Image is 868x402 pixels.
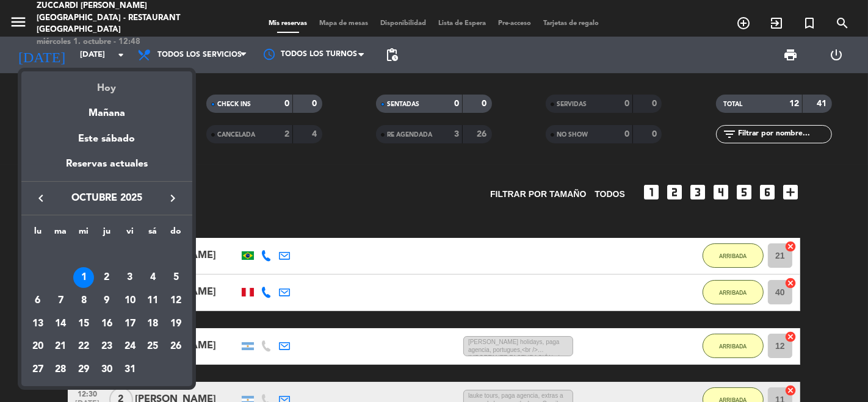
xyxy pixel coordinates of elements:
[142,290,163,311] div: 11
[120,267,140,288] div: 3
[141,336,164,359] td: 25 de octubre de 2025
[96,314,117,334] div: 16
[51,336,71,357] div: 21
[73,267,94,288] div: 1
[165,314,186,334] div: 19
[95,312,118,336] td: 16 de octubre de 2025
[49,358,73,381] td: 28 de octubre de 2025
[95,266,118,289] td: 2 de octubre de 2025
[162,190,184,206] button: keyboard_arrow_right
[21,122,192,156] div: Este sábado
[27,336,48,357] div: 20
[96,359,117,380] div: 30
[72,312,95,336] td: 15 de octubre de 2025
[118,358,142,381] td: 31 de octubre de 2025
[26,224,49,243] th: lunes
[51,290,71,311] div: 7
[118,224,142,243] th: viernes
[141,312,164,336] td: 18 de octubre de 2025
[26,243,187,267] td: OCT.
[118,289,142,312] td: 10 de octubre de 2025
[120,359,140,380] div: 31
[72,358,95,381] td: 29 de octubre de 2025
[120,314,140,334] div: 17
[21,96,192,121] div: Mañana
[120,290,140,311] div: 10
[72,266,95,289] td: 1 de octubre de 2025
[164,224,187,243] th: domingo
[95,336,118,359] td: 23 de octubre de 2025
[51,314,71,334] div: 14
[95,289,118,312] td: 9 de octubre de 2025
[26,358,49,381] td: 27 de octubre de 2025
[96,336,117,357] div: 23
[27,290,48,311] div: 6
[165,191,180,206] i: keyboard_arrow_right
[72,336,95,359] td: 22 de octubre de 2025
[165,267,186,288] div: 5
[49,336,73,359] td: 21 de octubre de 2025
[27,359,48,380] div: 27
[34,191,48,206] i: keyboard_arrow_left
[142,336,163,357] div: 25
[165,336,186,357] div: 26
[164,266,187,289] td: 5 de octubre de 2025
[96,267,117,288] div: 2
[51,359,71,380] div: 28
[73,359,94,380] div: 29
[164,336,187,359] td: 26 de octubre de 2025
[164,312,187,336] td: 19 de octubre de 2025
[165,290,186,311] div: 12
[73,314,94,334] div: 15
[26,289,49,312] td: 6 de octubre de 2025
[26,336,49,359] td: 20 de octubre de 2025
[49,289,73,312] td: 7 de octubre de 2025
[141,224,164,243] th: sábado
[118,312,142,336] td: 17 de octubre de 2025
[21,71,192,96] div: Hoy
[141,289,164,312] td: 11 de octubre de 2025
[142,267,163,288] div: 4
[118,336,142,359] td: 24 de octubre de 2025
[96,290,117,311] div: 9
[49,312,73,336] td: 14 de octubre de 2025
[49,224,73,243] th: martes
[73,290,94,311] div: 8
[120,336,140,357] div: 24
[26,312,49,336] td: 13 de octubre de 2025
[141,266,164,289] td: 4 de octubre de 2025
[27,314,48,334] div: 13
[164,289,187,312] td: 12 de octubre de 2025
[95,358,118,381] td: 30 de octubre de 2025
[73,336,94,357] div: 22
[142,314,163,334] div: 18
[72,289,95,312] td: 8 de octubre de 2025
[21,156,192,181] div: Reservas actuales
[118,266,142,289] td: 3 de octubre de 2025
[30,190,52,206] button: keyboard_arrow_left
[72,224,95,243] th: miércoles
[52,190,162,206] span: octubre 2025
[95,224,118,243] th: jueves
